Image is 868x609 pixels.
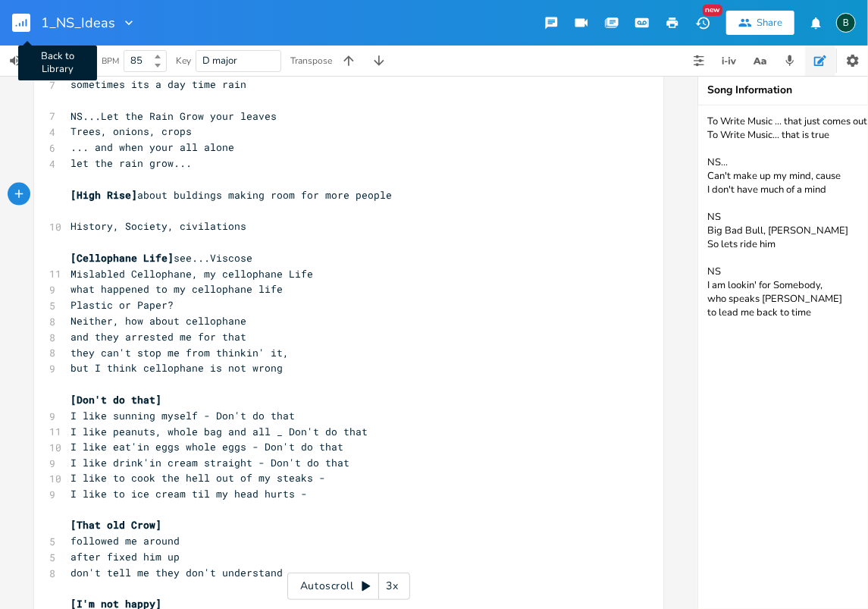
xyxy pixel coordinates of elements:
span: I like to ice cream til my head hurts - [71,488,307,501]
div: BPM [102,57,119,65]
span: see...Viscose [71,251,252,265]
span: [High Rise] [71,188,137,202]
button: New [688,9,718,36]
span: after fixed him up [71,551,180,564]
span: D major [202,54,237,67]
button: Share [726,11,794,35]
span: [Don't do that] [71,393,161,407]
span: what happened to my cellophane life [71,282,283,296]
div: BruCe [836,13,856,33]
span: Plastic or Paper? [71,298,174,312]
span: History, Society, civilations [71,219,246,233]
span: they can't stop me from thinkin' it, [71,346,289,359]
span: [That old Crow] [71,519,161,532]
div: Share [757,16,782,30]
div: New [703,5,722,16]
span: [Cellophane Life] [71,251,174,265]
span: don't tell me they don't understand [71,567,283,580]
button: B [836,5,856,40]
div: Transpose [290,56,332,65]
div: Key [176,56,191,65]
span: I like peanuts, whole bag and all _ Don't do that [71,425,368,438]
span: Neither, how about cellophane [71,314,246,328]
span: ... and when your all alone [71,140,234,154]
span: I like drink'in cream straight - Don't do that [71,456,349,469]
span: NS...Let the Rain Grow your leaves [71,109,277,123]
span: I like eat'in eggs whole eggs - Don't do that [71,440,343,454]
span: I like to cook the hell out of my steaks - [71,472,325,485]
div: Autoscroll [287,573,410,600]
div: 3x [379,573,406,600]
button: Back to Library [12,5,42,41]
span: and they arrested me for that [71,330,246,344]
span: about buldings making room for more people [71,188,392,202]
span: followed me around [71,535,180,548]
span: but I think cellophane is not wrong [71,361,283,375]
span: Mislabled Cellophane, my cellophane Life [71,267,313,281]
span: Trees, onions, crops [71,124,192,138]
span: 1_NS_Ideas [41,16,115,30]
span: sometimes its a day time rain [71,77,246,91]
span: let the rain grow... [71,156,192,170]
span: I like sunning myself - Don't do that [71,409,295,422]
